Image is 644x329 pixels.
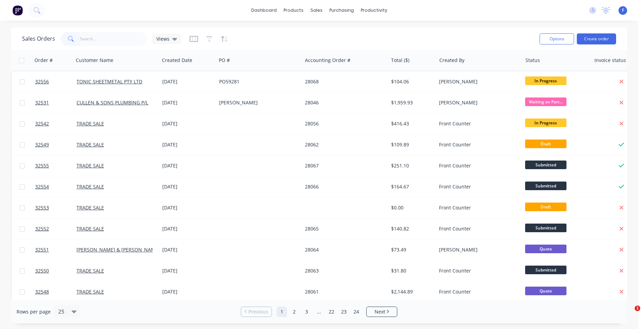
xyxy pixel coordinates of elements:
div: Created By [439,57,464,64]
div: Invoice status [594,57,626,64]
div: [PERSON_NAME] [439,78,515,85]
span: 32552 [35,225,49,232]
span: 32550 [35,267,49,274]
a: TRADE SALE [76,288,104,295]
div: 28065 [305,225,381,232]
div: 28064 [305,246,381,253]
div: 28068 [305,78,381,85]
span: 32554 [35,183,49,190]
a: [PERSON_NAME] & [PERSON_NAME] PROPRIETARY LIMITED [76,246,213,253]
span: In Progress [525,76,566,85]
div: purchasing [326,5,357,16]
span: Views [156,35,170,42]
div: [DATE] [162,78,214,85]
a: Page 24 [351,307,361,317]
div: Front Counter [439,204,515,211]
div: $109.89 [391,141,431,148]
img: Factory [12,5,23,16]
a: TRADE SALE [76,267,104,274]
span: 32548 [35,288,49,295]
button: Create order [577,33,616,44]
span: Rows per page [17,308,51,315]
a: Previous page [241,308,272,315]
div: [DATE] [162,99,214,106]
div: 28061 [305,288,381,295]
div: [DATE] [162,183,214,190]
div: [DATE] [162,120,214,127]
a: 32550 [35,260,76,281]
span: Submitted [525,266,566,274]
div: [DATE] [162,288,214,295]
a: CULLEN & SONS PLUMBING P/L [76,99,148,106]
span: 32549 [35,141,49,148]
ul: Pagination [238,307,400,317]
div: 28056 [305,120,381,127]
div: Accounting Order # [305,57,350,64]
div: Total ($) [391,57,409,64]
a: 32551 [35,239,76,260]
div: [DATE] [162,225,214,232]
a: TRADE SALE [76,183,104,190]
div: 28066 [305,183,381,190]
div: 28063 [305,267,381,274]
span: Quote [525,245,566,253]
span: Submitted [525,182,566,190]
a: Page 23 [339,307,349,317]
h1: Sales Orders [22,35,55,42]
div: 28062 [305,141,381,148]
div: $73.49 [391,246,431,253]
span: 1 [635,306,640,311]
div: Front Counter [439,141,515,148]
div: productivity [357,5,391,16]
div: $1,959.93 [391,99,431,106]
div: [PERSON_NAME] [219,99,296,106]
div: [DATE] [162,204,214,211]
a: Page 2 [289,307,299,317]
span: Quote [525,287,566,295]
div: $2,144.89 [391,288,431,295]
div: [DATE] [162,267,214,274]
a: 32549 [35,134,76,155]
div: [PERSON_NAME] [439,99,515,106]
span: 32556 [35,78,49,85]
a: Page 1 is your current page [277,307,287,317]
div: $104.06 [391,78,431,85]
span: 32531 [35,99,49,106]
a: 32555 [35,155,76,176]
span: In Progress [525,119,566,127]
a: TRADE SALE [76,162,104,169]
span: Draft [525,203,566,211]
a: 32554 [35,176,76,197]
span: Draft [525,140,566,148]
div: Order # [34,57,53,64]
a: TRADE SALE [76,141,104,148]
div: Front Counter [439,225,515,232]
a: 32553 [35,197,76,218]
a: Next page [367,308,397,315]
a: 32552 [35,218,76,239]
div: Front Counter [439,120,515,127]
div: PO # [219,57,230,64]
div: sales [307,5,326,16]
div: $251.10 [391,162,431,169]
div: [DATE] [162,141,214,148]
a: 32542 [35,113,76,134]
span: 32555 [35,162,49,169]
a: dashboard [248,5,280,16]
a: 32548 [35,281,76,302]
div: $31.80 [391,267,431,274]
div: products [280,5,307,16]
div: $416.43 [391,120,431,127]
input: Search... [80,32,147,46]
div: Front Counter [439,162,515,169]
a: TONIC SHEETMETAL PTY LTD [76,78,142,85]
a: Jump forward [314,307,324,317]
span: Waiting on Part... [525,97,566,106]
span: 32553 [35,204,49,211]
a: TRADE SALE [76,120,104,127]
a: 32531 [35,92,76,113]
div: Status [525,57,540,64]
div: $0.00 [391,204,431,211]
div: Front Counter [439,288,515,295]
button: Options [540,33,574,44]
